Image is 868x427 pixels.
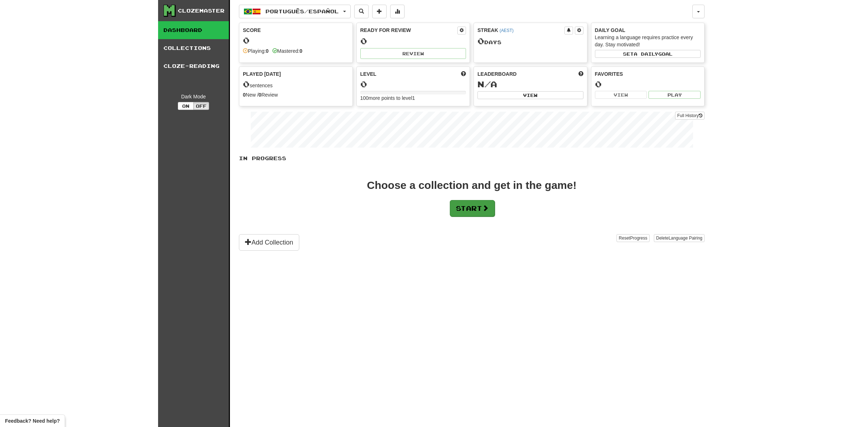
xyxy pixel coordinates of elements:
[158,21,229,39] a: Dashboard
[243,27,349,34] div: Score
[390,5,405,18] button: More stats
[193,102,209,110] button: Off
[5,417,60,424] span: Open feedback widget
[243,79,250,89] span: 0
[617,234,649,242] button: ResetProgress
[372,5,387,18] button: Add sentence to collection
[239,5,351,18] button: Português/Español
[675,112,705,120] a: Full History
[595,91,647,99] button: View
[450,200,495,217] button: Start
[595,80,701,89] div: 0
[259,92,262,98] strong: 0
[360,80,466,89] div: 0
[178,102,194,110] button: On
[595,50,701,58] button: Seta dailygoal
[239,234,299,251] button: Add Collection
[158,39,229,57] a: Collections
[634,51,658,56] span: a daily
[367,180,576,191] div: Choose a collection and get in the game!
[354,5,369,18] button: Search sentences
[669,236,702,241] span: Language Pairing
[158,57,229,75] a: Cloze-Reading
[477,27,564,34] div: Streak
[300,48,303,54] strong: 0
[178,7,225,14] div: Clozemaster
[630,236,647,241] span: Progress
[461,70,466,78] span: Score more points to level up
[648,91,701,99] button: Play
[595,34,701,48] div: Learning a language requires practice every day. Stay motivated!
[239,155,705,162] p: In Progress
[243,70,281,78] span: Played [DATE]
[243,47,269,55] div: Playing:
[243,91,349,98] div: New / Review
[243,36,349,45] div: 0
[477,91,583,99] button: View
[360,37,466,46] div: 0
[654,234,705,242] button: DeleteLanguage Pairing
[477,37,583,46] div: Day s
[243,80,349,89] div: sentences
[360,94,466,102] div: 100 more points to level 1
[578,70,583,78] span: This week in points, UTC
[243,92,246,98] strong: 0
[266,48,269,54] strong: 0
[499,28,513,33] a: (AEST)
[360,48,466,59] button: Review
[163,93,223,100] div: Dark Mode
[360,70,377,78] span: Level
[595,70,701,78] div: Favorites
[360,27,458,34] div: Ready for Review
[477,70,517,78] span: Leaderboard
[266,8,339,14] span: Português / Español
[595,27,701,34] div: Daily Goal
[477,79,497,89] span: N/A
[477,36,484,46] span: 0
[272,47,303,55] div: Mastered:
